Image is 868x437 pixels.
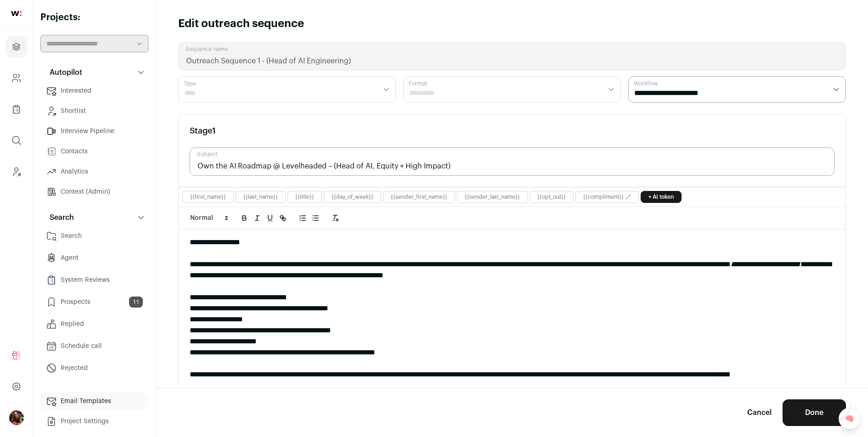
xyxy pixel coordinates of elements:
a: + AI token [641,191,682,203]
a: Project Settings [40,412,148,431]
a: Email Templates [40,392,148,410]
a: Search [40,227,148,245]
a: 🧠 [839,408,861,430]
h3: Stage [190,125,216,136]
img: wellfound-shorthand-0d5821cbd27db2630d0214b213865d53afaa358527fdda9d0ea32b1df1b89c2c.svg [11,11,22,16]
a: Context (Admin) [40,183,148,201]
a: Company Lists [6,98,27,120]
a: Leads (Backoffice) [6,161,27,183]
a: Interview Pipeline [40,122,148,140]
button: {{sender_first_name}} [391,193,447,201]
button: {{last_name}} [243,193,278,201]
input: Subject [190,147,834,176]
a: Agent [40,249,148,267]
button: Done [783,399,846,426]
a: Analytics [40,162,148,181]
button: {{compliment}} [583,193,624,201]
a: Schedule call [40,337,148,355]
a: Company and ATS Settings [6,67,27,89]
button: Search [40,208,148,227]
img: 13968079-medium_jpg [9,410,24,425]
button: {{opt_out}} [537,193,566,201]
input: Sequence name [178,42,846,71]
a: Rejected [40,359,148,377]
button: Open dropdown [9,410,24,425]
p: Autopilot [44,67,82,78]
span: 11 [129,297,143,308]
button: {{title}} [295,193,314,201]
a: Contacts [40,142,148,161]
a: Shortlist [40,102,148,120]
a: System Reviews [40,271,148,289]
a: Prospects11 [40,293,148,311]
button: {{first_name}} [190,193,226,201]
a: Cancel [747,407,772,418]
p: Search [44,212,74,223]
h2: Projects: [40,11,148,24]
iframe: Toggle Customer Support [822,391,850,419]
a: Interested [40,82,148,100]
h1: Edit outreach sequence [178,17,304,31]
a: Projects [6,36,27,58]
span: 1 [212,127,216,135]
button: {{day_of_week}} [332,193,373,201]
button: {{sender_last_name}} [465,193,520,201]
button: Autopilot [40,63,148,82]
a: Replied [40,315,148,333]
